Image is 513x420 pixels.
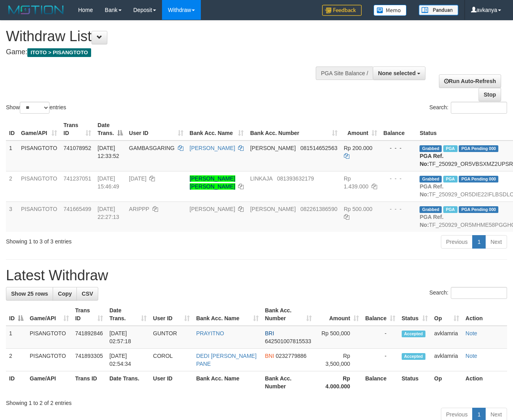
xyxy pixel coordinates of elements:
[431,303,462,326] th: Op: activate to sort column ascending
[60,118,94,141] th: Trans ID: activate to sort column ascending
[190,206,235,212] a: [PERSON_NAME]
[76,287,98,300] a: CSV
[276,353,307,359] span: Copy 0232779886 to clipboard
[431,371,462,394] th: Op
[72,326,107,349] td: 741892846
[373,67,425,80] button: None selected
[451,287,507,299] input: Search:
[316,67,373,80] div: PGA Site Balance /
[429,287,507,299] label: Search:
[193,303,262,326] th: Bank Acc. Name: activate to sort column ascending
[420,183,443,198] b: PGA Ref. No:
[190,175,235,190] a: [PERSON_NAME] [PERSON_NAME]
[82,291,93,297] span: CSV
[63,206,91,212] span: 741665499
[6,326,27,349] td: 1
[129,175,147,182] span: [DATE]
[315,349,362,371] td: Rp 3,500,000
[196,353,256,367] a: DEDI [PERSON_NAME] PANE
[462,371,507,394] th: Action
[399,303,431,326] th: Status: activate to sort column ascending
[441,235,473,249] a: Previous
[420,176,442,182] span: Grabbed
[431,326,462,349] td: avklamria
[383,175,414,182] div: - - -
[6,303,27,326] th: ID: activate to sort column descending
[6,141,18,171] td: 1
[150,349,193,371] td: COROL
[97,206,119,220] span: [DATE] 22:27:13
[6,48,334,56] h4: Game:
[106,349,150,371] td: [DATE] 02:54:34
[262,303,315,326] th: Bank Acc. Number: activate to sort column ascending
[27,48,91,57] span: ITOTO > PISANGTOTO
[106,371,150,394] th: Date Trans.
[53,287,77,300] a: Copy
[250,145,296,151] span: [PERSON_NAME]
[6,396,507,407] div: Showing 1 to 2 of 2 entries
[402,331,425,337] span: Accepted
[341,118,380,141] th: Amount: activate to sort column ascending
[97,145,119,159] span: [DATE] 12:33:52
[344,206,372,212] span: Rp 500.000
[27,349,72,371] td: PISANGTOTO
[196,330,224,336] a: PRAYITNO
[344,175,368,190] span: Rp 1.439.000
[485,235,507,249] a: Next
[6,4,66,16] img: MOTION_logo.png
[6,234,208,245] div: Showing 1 to 3 of 3 entries
[315,371,362,394] th: Rp 4.000.000
[322,5,362,16] img: Feedback.jpg
[462,303,507,326] th: Action
[419,5,458,15] img: panduan.png
[6,118,18,141] th: ID
[6,349,27,371] td: 2
[443,206,457,213] span: Marked by avklamria
[399,371,431,394] th: Status
[265,330,274,336] span: BRI
[18,141,60,171] td: PISANGTOTO
[431,349,462,371] td: avklamria
[6,201,18,232] td: 3
[362,303,399,326] th: Balance: activate to sort column ascending
[315,303,362,326] th: Amount: activate to sort column ascending
[106,303,150,326] th: Date Trans.: activate to sort column ascending
[479,88,501,101] a: Stop
[27,326,72,349] td: PISANGTOTO
[402,353,425,360] span: Accepted
[362,326,399,349] td: -
[6,171,18,201] td: 2
[247,118,340,141] th: Bank Acc. Number: activate to sort column ascending
[190,145,235,151] a: [PERSON_NAME]
[106,326,150,349] td: [DATE] 02:57:18
[6,371,27,394] th: ID
[72,349,107,371] td: 741893305
[378,70,416,76] span: None selected
[459,145,498,152] span: PGA Pending
[250,206,296,212] span: [PERSON_NAME]
[420,214,443,228] b: PGA Ref. No:
[380,118,417,141] th: Balance
[374,5,407,16] img: Button%20Memo.svg
[18,118,60,141] th: Game/API: activate to sort column ascending
[6,287,53,300] a: Show 25 rows
[459,176,498,182] span: PGA Pending
[18,171,60,201] td: PISANGTOTO
[459,206,498,213] span: PGA Pending
[439,74,501,88] a: Run Auto-Refresh
[315,326,362,349] td: Rp 500,000
[420,145,442,152] span: Grabbed
[451,102,507,114] input: Search:
[97,175,119,190] span: [DATE] 15:46:49
[58,291,72,297] span: Copy
[72,303,107,326] th: Trans ID: activate to sort column ascending
[6,29,334,44] h1: Withdraw List
[300,145,337,151] span: Copy 081514652563 to clipboard
[420,206,442,213] span: Grabbed
[63,175,91,182] span: 741237051
[383,144,414,152] div: - - -
[265,338,311,344] span: Copy 642501007815533 to clipboard
[187,118,247,141] th: Bank Acc. Name: activate to sort column ascending
[300,206,337,212] span: Copy 082261386590 to clipboard
[383,205,414,213] div: - - -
